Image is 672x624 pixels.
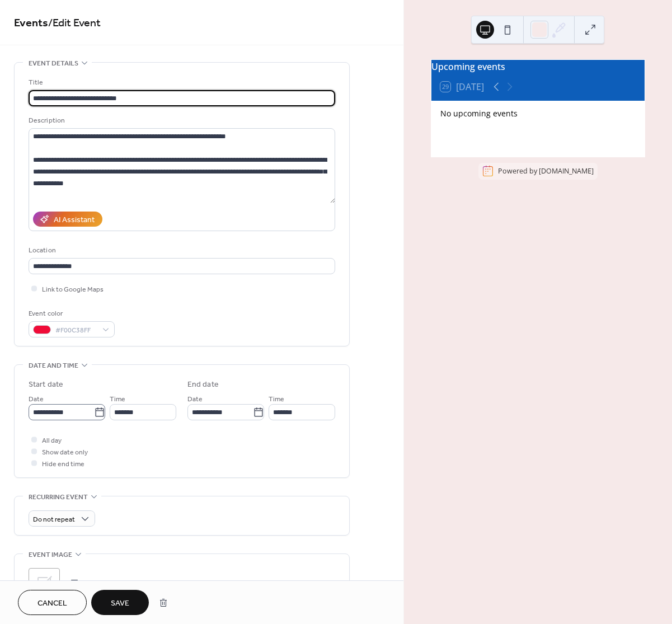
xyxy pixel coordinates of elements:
span: Event details [29,58,78,69]
div: Start date [29,379,63,391]
button: AI Assistant [33,212,102,227]
span: Time [110,393,125,405]
span: Show date only [42,447,88,458]
div: Title [29,77,333,88]
span: Date [29,393,44,405]
div: AI Assistant [54,214,95,226]
span: #F00C38FF [55,325,97,336]
div: No upcoming events [440,107,636,119]
span: Link to Google Maps [42,284,104,295]
div: Powered by [498,166,594,176]
button: Save [91,590,149,615]
span: / Edit Event [48,12,101,34]
span: Hide end time [42,458,84,470]
span: Date [187,393,203,405]
span: All day [42,435,62,447]
span: Save [111,598,129,609]
span: Cancel [37,598,67,609]
div: Description [29,115,333,126]
span: Do not repeat [33,513,75,526]
div: End date [187,379,219,391]
div: ; [29,568,60,599]
a: Events [14,12,48,34]
div: Event color [29,308,112,320]
span: Recurring event [29,491,88,503]
button: Cancel [18,590,87,615]
span: Date and time [29,360,78,372]
div: Location [29,245,333,256]
span: Time [269,393,284,405]
span: Event image [29,549,72,561]
a: [DOMAIN_NAME] [539,166,594,176]
div: Upcoming events [431,60,645,73]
